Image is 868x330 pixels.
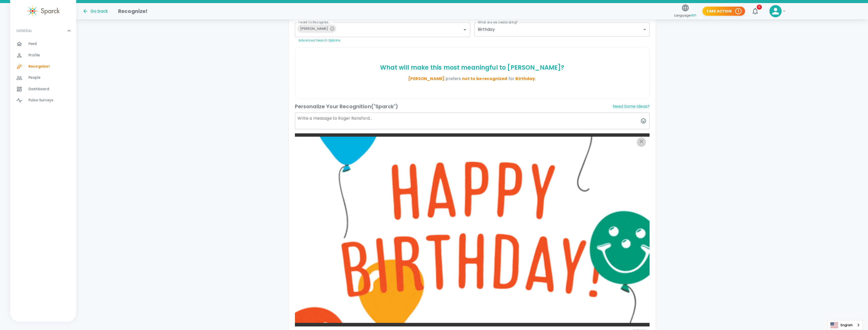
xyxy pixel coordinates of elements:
span: not to be recognized [462,76,508,82]
p: GENERAL [16,28,32,33]
div: GENERAL [10,23,76,38]
h1: Recognize! [118,7,148,15]
aside: Language selected: English [828,320,863,330]
label: What are we celebrating? [478,20,518,24]
span: [PERSON_NAME] [408,76,445,82]
p: What will make this most meaningful to [PERSON_NAME] ? [297,64,647,72]
label: I want to Recognize... [298,20,330,24]
a: Pulse Surveys [10,95,76,106]
a: English [828,320,863,330]
span: Dashboard [28,87,49,92]
a: Advanced Search Options [298,38,340,42]
span: Birthday [515,76,535,82]
span: Language: [674,12,696,19]
a: People [10,72,76,83]
div: [PERSON_NAME] [297,25,337,33]
button: Go back [82,8,108,14]
img: Sparck logo [27,5,60,17]
button: Open [461,26,468,33]
span: en [691,12,696,18]
button: Need Some Ideas? [613,102,650,111]
div: Birthday [478,26,641,32]
a: Dashboard [10,84,76,95]
a: Recognize! [10,61,76,72]
a: Feed [10,38,76,50]
p: . [297,76,647,82]
div: GENERAL [10,38,76,108]
span: People [28,75,40,80]
span: 11 [757,5,762,10]
span: Pulse Surveys [28,98,53,103]
div: Language [828,320,863,330]
span: Profile [28,53,40,58]
h6: Personalize Your Recognition ("Sparck") [295,102,398,111]
button: 11 [749,5,761,17]
a: Sparck logo [10,5,76,17]
img: Xw3pnKSKhcH7ozPozR [295,133,650,326]
button: Language:en [672,2,698,20]
span: prefers for [446,76,535,82]
button: Take Action 1 [702,7,745,16]
span: [PERSON_NAME] [297,26,331,32]
span: Feed [28,41,37,46]
p: 1 [738,9,739,14]
a: Profile [10,50,76,61]
span: Recognize! [28,64,50,69]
